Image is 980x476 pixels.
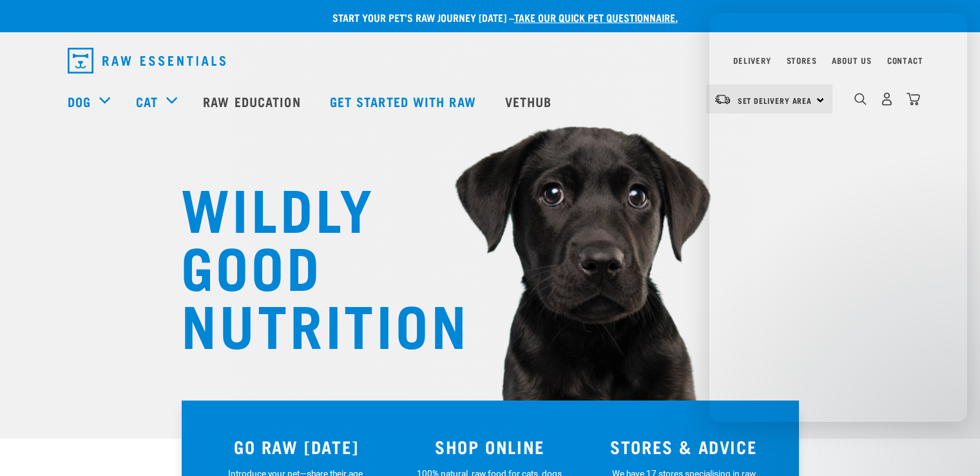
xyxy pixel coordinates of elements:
[136,92,158,111] a: Cat
[181,177,439,352] h1: WILDLY GOOD NUTRITION
[68,48,226,74] img: Raw Essentials Logo
[709,13,967,422] iframe: Intercom live chat
[57,43,923,79] nav: dropdown navigation
[190,75,316,127] a: Raw Education
[68,92,91,111] a: Dog
[936,432,967,463] iframe: Intercom live chat
[595,437,773,457] h3: STORES & ADVICE
[514,14,678,20] a: take our quick pet questionnaire.
[207,437,386,457] h3: GO RAW [DATE]
[492,75,568,127] a: Vethub
[317,75,492,127] a: Get started with Raw
[401,437,579,457] h3: SHOP ONLINE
